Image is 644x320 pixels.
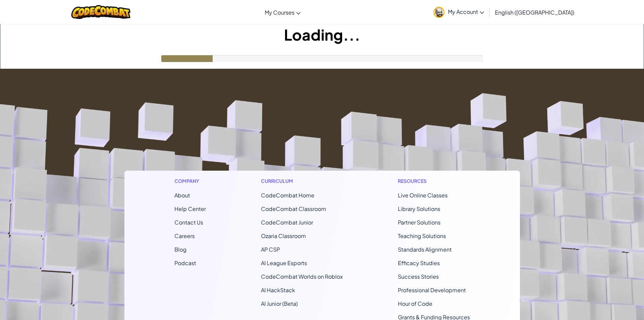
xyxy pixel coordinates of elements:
a: My Courses [261,3,304,21]
h1: Loading... [0,24,644,45]
a: Ozaria Classroom [261,232,306,239]
a: Blog [174,246,187,253]
a: AI League Esports [261,259,307,266]
span: CodeCombat Home [261,192,314,199]
h1: Company [174,177,206,185]
a: Live Online Classes [398,192,448,199]
a: English ([GEOGRAPHIC_DATA]) [492,3,578,21]
img: avatar [433,7,445,18]
a: Teaching Solutions [398,232,446,239]
a: CodeCombat Classroom [261,205,326,212]
a: Podcast [174,259,196,266]
a: Partner Solutions [398,219,440,226]
a: Help Center [174,205,206,212]
span: My Account [448,8,484,15]
a: Professional Development [398,286,466,294]
img: CodeCombat logo [71,5,130,19]
span: English ([GEOGRAPHIC_DATA]) [495,9,574,16]
h1: Resources [398,177,470,185]
a: My Account [430,1,487,23]
span: Contact Us [174,219,203,226]
h1: Curriculum [261,177,343,185]
a: Efficacy Studies [398,259,440,266]
a: About [174,192,190,199]
a: Hour of Code [398,300,432,307]
a: CodeCombat Worlds on Roblox [261,273,343,280]
a: Library Solutions [398,205,440,212]
span: My Courses [265,9,294,16]
a: Success Stories [398,273,439,280]
a: AI HackStack [261,286,295,294]
a: CodeCombat Junior [261,219,313,226]
a: Standards Alignment [398,246,452,253]
a: AI Junior (Beta) [261,300,298,307]
a: Careers [174,232,195,239]
a: AP CSP [261,246,280,253]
